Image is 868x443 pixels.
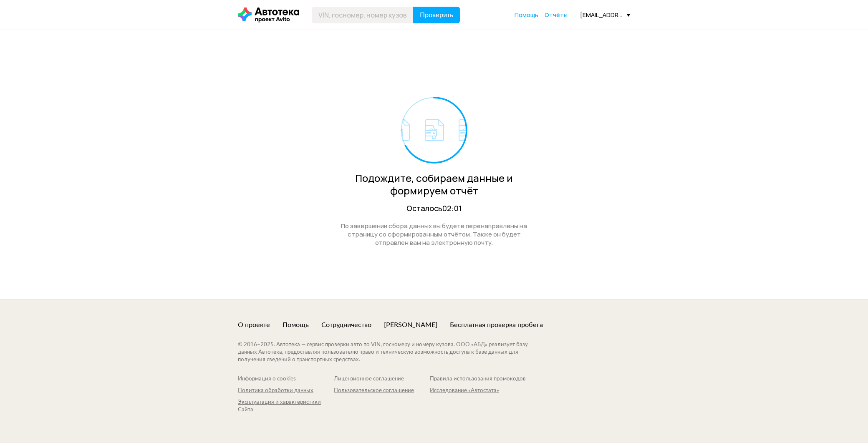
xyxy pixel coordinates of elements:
[430,375,526,383] a: Правила использования промокодов
[312,7,414,23] input: VIN, госномер, номер кузова
[238,387,334,395] a: Политика обработки данных
[580,11,630,19] div: [EMAIL_ADDRESS][DOMAIN_NAME]
[334,387,430,395] a: Пользовательское соглашение
[332,203,536,214] div: Осталось 02:01
[430,387,526,395] a: Исследование «Автостата»
[332,172,536,197] div: Подождите, собираем данные и формируем отчёт
[238,320,270,330] a: О проекте
[515,11,538,19] a: Помощь
[238,399,334,414] a: Эксплуатация и характеристики Сайта
[321,320,371,330] a: Сотрудничество
[413,7,460,23] button: Проверить
[384,320,437,330] a: [PERSON_NAME]
[238,341,545,364] div: © 2016– 2025 . Автотека — сервис проверки авто по VIN, госномеру и номеру кузова. ООО «АБД» реали...
[420,12,453,18] span: Проверить
[334,375,430,383] a: Лицензионное соглашение
[238,375,334,383] a: Информация о cookies
[332,222,536,247] div: По завершении сбора данных вы будете перенаправлены на страницу со сформированным отчётом. Также ...
[283,320,309,330] a: Помощь
[545,11,568,19] a: Отчёты
[450,320,543,330] a: Бесплатная проверка пробега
